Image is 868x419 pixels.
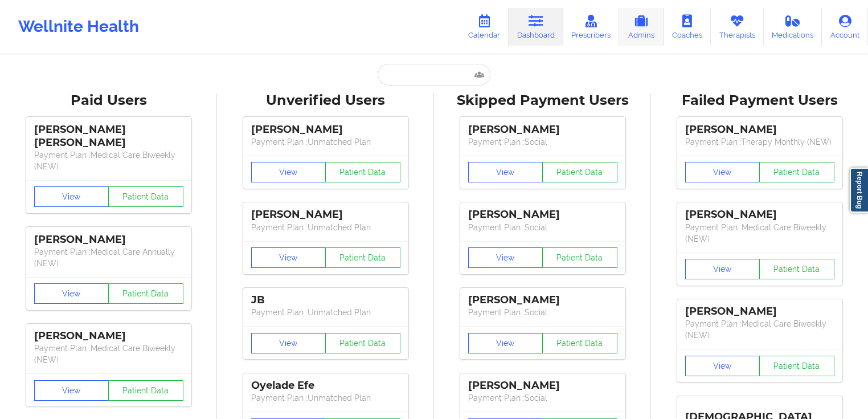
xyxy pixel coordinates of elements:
[685,123,834,136] div: [PERSON_NAME]
[251,307,400,318] p: Payment Plan : Unmatched Plan
[251,333,326,353] button: View
[34,186,109,207] button: View
[685,136,834,148] p: Payment Plan : Therapy Monthly (NEW)
[468,222,617,233] p: Payment Plan : Social
[34,149,183,172] p: Payment Plan : Medical Care Biweekly (NEW)
[764,8,822,46] a: Medications
[442,92,643,109] div: Skipped Payment Users
[34,343,183,365] p: Payment Plan : Medical Care Biweekly (NEW)
[251,379,400,392] div: Oyelade Efe
[822,8,868,46] a: Account
[468,294,617,307] div: [PERSON_NAME]
[685,356,760,376] button: View
[251,208,400,221] div: [PERSON_NAME]
[251,294,400,307] div: JB
[251,392,400,404] p: Payment Plan : Unmatched Plan
[34,283,109,304] button: View
[34,246,183,269] p: Payment Plan : Medical Care Annually (NEW)
[468,162,543,182] button: View
[563,8,620,46] a: Prescribers
[659,92,860,109] div: Failed Payment Users
[251,162,326,182] button: View
[460,8,509,46] a: Calendar
[509,8,563,46] a: Dashboard
[468,392,617,404] p: Payment Plan : Social
[759,162,834,182] button: Patient Data
[34,233,183,246] div: [PERSON_NAME]
[108,186,183,207] button: Patient Data
[685,222,834,245] p: Payment Plan : Medical Care Biweekly (NEW)
[8,92,209,109] div: Paid Users
[619,8,664,46] a: Admins
[468,333,543,353] button: View
[468,208,617,221] div: [PERSON_NAME]
[542,247,617,268] button: Patient Data
[34,123,183,149] div: [PERSON_NAME] [PERSON_NAME]
[108,283,183,304] button: Patient Data
[759,259,834,279] button: Patient Data
[251,247,326,268] button: View
[325,333,400,353] button: Patient Data
[251,222,400,233] p: Payment Plan : Unmatched Plan
[325,162,400,182] button: Patient Data
[685,305,834,318] div: [PERSON_NAME]
[34,380,109,401] button: View
[685,208,834,221] div: [PERSON_NAME]
[685,162,760,182] button: View
[711,8,764,46] a: Therapists
[325,247,400,268] button: Patient Data
[468,379,617,392] div: [PERSON_NAME]
[759,356,834,376] button: Patient Data
[542,333,617,353] button: Patient Data
[850,168,868,213] a: Report Bug
[468,307,617,318] p: Payment Plan : Social
[685,259,760,279] button: View
[468,123,617,136] div: [PERSON_NAME]
[34,329,183,343] div: [PERSON_NAME]
[108,380,183,401] button: Patient Data
[251,136,400,148] p: Payment Plan : Unmatched Plan
[468,247,543,268] button: View
[685,318,834,341] p: Payment Plan : Medical Care Biweekly (NEW)
[664,8,711,46] a: Coaches
[468,136,617,148] p: Payment Plan : Social
[542,162,617,182] button: Patient Data
[251,123,400,136] div: [PERSON_NAME]
[225,92,426,109] div: Unverified Users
